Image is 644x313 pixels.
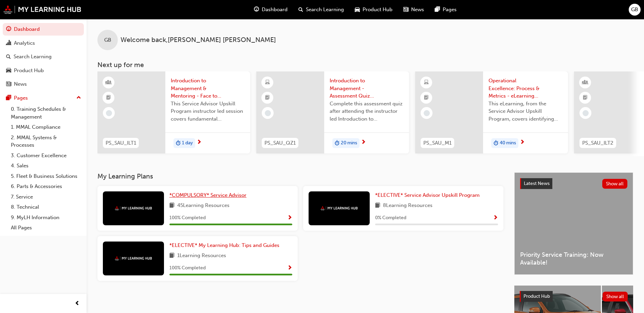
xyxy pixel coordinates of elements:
h3: My Learning Plans [97,172,503,180]
span: book-icon [169,252,174,260]
span: guage-icon [254,5,259,14]
a: *COMPULSORY* Service Advisor [169,191,249,199]
span: booktick-icon [106,93,111,102]
span: 0 % Completed [375,214,406,222]
img: mmal [115,256,152,260]
button: Show all [602,179,628,189]
h3: Next up for me [87,61,644,69]
a: 0. Training Schedules & Management [8,104,84,122]
span: book-icon [169,202,174,210]
span: *ELECTIVE* My Learning Hub: Tips and Guides [169,242,279,248]
button: Show Progress [493,214,498,222]
span: Product Hub [523,293,550,299]
span: news-icon [6,81,11,87]
span: learningResourceType_INSTRUCTOR_LED-icon [106,78,111,87]
span: learningRecordVerb_NONE-icon [265,110,271,116]
span: car-icon [355,5,360,14]
img: mmal [320,206,358,210]
span: This Service Advisor Upskill Program instructor led session covers fundamental management styles ... [171,100,245,123]
span: next-icon [361,140,366,146]
span: 40 mins [500,139,516,147]
span: 1 Learning Resources [177,252,226,260]
a: Latest NewsShow all [520,178,627,189]
span: up-icon [76,93,81,102]
span: This eLearning, from the Service Advisor Upskill Program, covers identifying areas for improvemen... [489,100,563,123]
span: learningRecordVerb_NONE-icon [583,110,589,116]
a: 3. Customer Excellence [8,150,84,161]
span: Product Hub [363,6,392,14]
span: Welcome back , [PERSON_NAME] [PERSON_NAME] [121,36,276,44]
a: Product HubShow all [520,291,628,302]
img: mmal [115,206,152,210]
span: Pages [443,6,457,14]
div: News [14,80,27,88]
a: 4. Sales [8,161,84,171]
span: car-icon [6,68,11,74]
span: 100 % Completed [169,214,206,222]
span: learningResourceType_ELEARNING-icon [424,78,429,87]
a: News [3,78,84,90]
span: 45 Learning Resources [177,202,229,210]
span: next-icon [520,140,525,146]
span: 100 % Completed [169,264,206,272]
a: 9. MyLH Information [8,212,84,223]
span: booktick-icon [583,93,588,102]
span: prev-icon [75,299,80,308]
a: mmal [3,5,81,14]
span: booktick-icon [424,93,429,102]
button: Show all [603,292,628,301]
span: Complete this assessment quiz after attending the instructor led Introduction to Management sessi... [330,100,404,123]
span: Show Progress [287,265,292,271]
span: duration-icon [494,139,498,148]
span: PS_SAU_M1 [423,139,452,147]
span: learningRecordVerb_NONE-icon [106,110,112,116]
a: 2. MMAL Systems & Processes [8,132,84,150]
button: DashboardAnalyticsSearch LearningProduct HubNews [3,22,84,92]
a: car-iconProduct Hub [349,3,398,17]
span: learningResourceType_ELEARNING-icon [265,78,270,87]
span: *COMPULSORY* Service Advisor [169,192,246,198]
a: All Pages [8,223,84,233]
a: 5. Fleet & Business Solutions [8,171,84,182]
a: Latest NewsShow allPriority Service Training: Now Available! [514,172,633,275]
span: GB [104,36,111,44]
span: guage-icon [6,26,11,33]
span: learningResourceType_INSTRUCTOR_LED-icon [583,78,588,87]
button: GB [629,4,641,16]
span: 20 mins [341,139,357,147]
a: 8. Technical [8,202,84,212]
span: pages-icon [435,5,440,14]
span: Operational Excellence: Process & Metrics - eLearning Module (Service Advisor Upskill Program) [489,77,563,100]
div: Product Hub [14,67,44,75]
a: guage-iconDashboard [249,3,293,17]
a: 1. MMAL Compliance [8,122,84,132]
div: Pages [14,94,28,102]
button: Show Progress [287,214,292,222]
span: book-icon [375,202,380,210]
a: Dashboard [3,23,84,36]
span: news-icon [403,5,408,14]
span: learningRecordVerb_NONE-icon [424,110,430,116]
span: pages-icon [6,95,11,101]
span: PS_SAU_QZ1 [264,139,296,147]
span: PS_SAU_ILT1 [106,139,136,147]
a: Search Learning [3,50,84,63]
button: Pages [3,92,84,104]
span: *ELECTIVE* Service Advisor Upskill Program [375,192,480,198]
a: pages-iconPages [429,3,462,17]
span: Latest News [524,181,550,186]
span: next-icon [197,140,202,146]
span: Introduction to Management - Assessment Quiz (Service Advisor Upskill Program) [330,77,404,100]
a: search-iconSearch Learning [293,3,349,17]
a: Product Hub [3,64,84,77]
a: news-iconNews [398,3,429,17]
span: Show Progress [493,215,498,221]
div: Search Learning [14,53,52,61]
a: 6. Parts & Accessories [8,181,84,192]
a: *ELECTIVE* My Learning Hub: Tips and Guides [169,242,282,249]
span: Show Progress [287,215,292,221]
a: PS_SAU_ILT1Introduction to Management & Mentoring - Face to Face Instructor Led Training (Service... [97,71,250,153]
a: *ELECTIVE* Service Advisor Upskill Program [375,191,482,199]
span: 1 day [182,139,193,147]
